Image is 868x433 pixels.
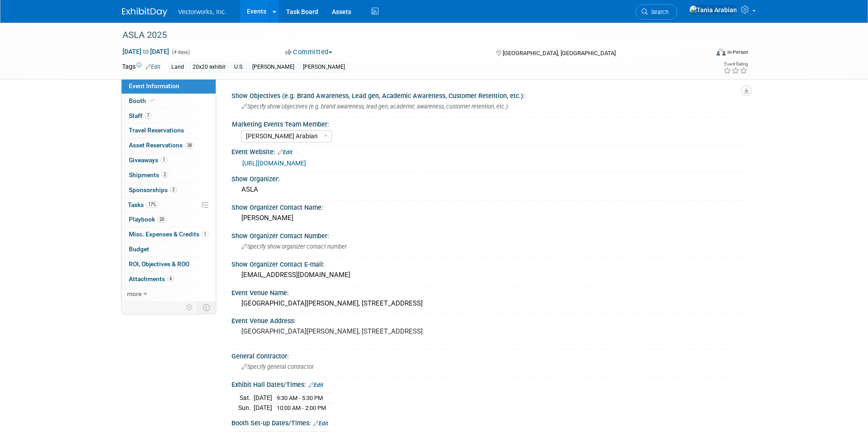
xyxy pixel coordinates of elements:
a: Booth [122,94,216,108]
a: Sponsorships2 [122,183,216,198]
span: (4 days) [171,49,190,55]
a: Edit [146,64,160,70]
span: Attachments [129,275,174,282]
span: Asset Reservations [129,141,194,149]
a: Asset Reservations38 [122,138,216,153]
span: Misc. Expenses & Credits [129,231,208,238]
div: Event Format [655,47,748,61]
div: ASLA 2025 [119,27,695,43]
span: Giveaways [129,156,167,164]
span: Vectorworks, Inc. [178,8,226,15]
a: Tasks17% [122,198,216,212]
span: 6 [167,275,174,282]
a: Budget [122,242,216,257]
div: Show Organizer Contact Number: [231,229,746,240]
div: [PERSON_NAME] [300,62,348,72]
div: Show Organizer Contact E-mail: [231,258,746,269]
div: ASLA [238,183,739,197]
td: Sat. [238,393,254,403]
span: more [127,290,142,297]
span: 1 [202,231,208,238]
span: Staff [129,112,151,119]
img: ExhibitDay [122,8,167,17]
span: 20 [157,216,166,223]
span: Playbook [129,216,166,223]
div: Event Venue Name: [231,286,746,297]
div: Show Objectives (e.g. Brand Awareness, Lead gen, Academic Awareness, Customer Retention, etc.): [231,89,746,100]
span: Booth [129,97,156,104]
span: [DATE] [DATE] [122,47,170,56]
span: 7 [145,112,151,119]
td: [DATE] [254,393,272,403]
a: Shipments2 [122,168,216,183]
a: Edit [278,149,292,155]
span: 2 [161,171,168,178]
i: Booth reservation complete [150,98,155,103]
span: Specify general contractor [241,363,314,370]
td: Toggle Event Tabs [198,301,216,313]
span: Search [648,9,669,15]
span: Budget [129,245,149,253]
a: Attachments6 [122,272,216,287]
div: Land [169,62,187,72]
a: Edit [308,382,323,388]
a: Playbook20 [122,212,216,227]
span: 2 [170,186,177,193]
div: Show Organizer: [231,172,746,184]
div: Event Venue Address: [231,314,746,325]
td: Personalize Event Tab Strip [182,301,198,313]
span: Specify show organizer contact number [241,243,347,250]
span: Event Information [129,82,179,89]
span: 10:00 AM - 2:00 PM [277,405,326,411]
td: Sun. [238,403,254,412]
div: Event Website: [231,145,746,157]
a: Event Information [122,79,216,94]
div: Event Rating [723,62,748,66]
a: Search [636,4,677,20]
pre: [GEOGRAPHIC_DATA][PERSON_NAME], [STREET_ADDRESS] [241,327,436,335]
span: Tasks [128,201,158,208]
a: more [122,287,216,301]
div: [PERSON_NAME] [238,211,739,225]
div: In-Person [727,49,748,56]
img: Format-Inperson.png [717,48,726,56]
div: Marketing Events Team Member: [232,118,742,129]
a: Edit [313,420,328,427]
span: to [142,48,150,55]
div: Exhibit Hall Dates/Times: [231,378,746,390]
span: 1 [160,156,167,163]
a: Giveaways1 [122,153,216,168]
span: Shipments [129,171,168,179]
div: 20x20 exhibit [190,62,228,72]
div: [GEOGRAPHIC_DATA][PERSON_NAME], [STREET_ADDRESS] [238,297,739,311]
span: [GEOGRAPHIC_DATA], [GEOGRAPHIC_DATA] [503,50,616,56]
div: U.S. [231,62,246,72]
span: Sponsorships [129,186,177,193]
a: ROI, Objectives & ROO [122,257,216,272]
span: Specify show objectives (e.g. brand awareness, lead gen, academic awareness, customer retention, ... [241,103,508,110]
a: Staff7 [122,109,216,123]
span: 38 [185,142,194,149]
div: [PERSON_NAME] [250,62,297,72]
div: Show Organizer Contact Name: [231,201,746,212]
span: 17% [146,201,158,208]
a: Misc. Expenses & Credits1 [122,227,216,242]
img: Tania Arabian [689,5,737,15]
div: Booth Set-up Dates/Times: [231,416,746,428]
span: ROI, Objectives & ROO [129,260,189,268]
td: Tags [122,62,160,72]
td: [DATE] [254,403,272,412]
a: Travel Reservations [122,123,216,138]
span: 9:30 AM - 5:30 PM [277,395,323,401]
div: General Contractor: [231,349,746,361]
button: Committed [282,47,336,57]
span: Travel Reservations [129,127,184,134]
a: [URL][DOMAIN_NAME] [242,160,306,167]
div: [EMAIL_ADDRESS][DOMAIN_NAME] [238,268,739,282]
